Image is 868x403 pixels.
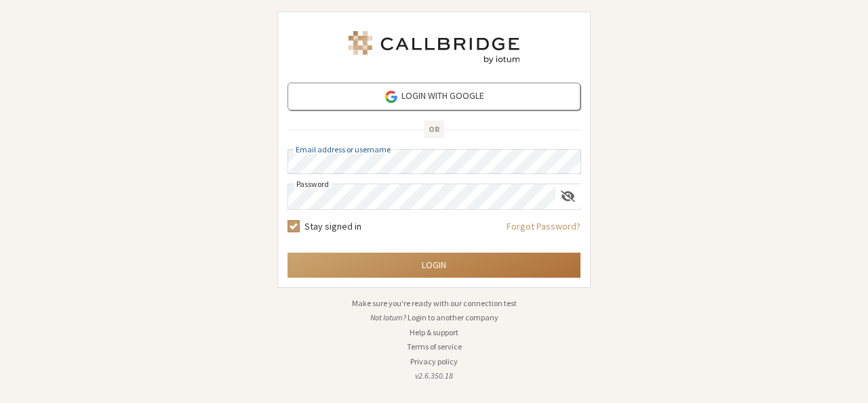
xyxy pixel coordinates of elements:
[424,121,444,138] span: OR
[288,253,580,278] button: Login
[288,149,581,174] input: Email address or username
[507,219,580,243] a: Forgot Password?
[407,341,462,352] a: Terms of service
[346,31,522,64] img: Iotum
[277,312,591,324] li: Not Iotum?
[834,368,858,394] iframe: Chat
[410,356,458,366] a: Privacy policy
[304,219,361,234] label: Stay signed in
[352,298,517,308] a: Make sure you're ready with our connection test
[288,184,555,209] input: Password
[384,89,399,104] img: google-icon.png
[277,370,591,382] li: v2.6.350.18
[288,83,580,110] a: Login with Google
[555,184,580,208] div: Show password
[408,312,498,324] button: Login to another company
[410,327,458,337] a: Help & support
